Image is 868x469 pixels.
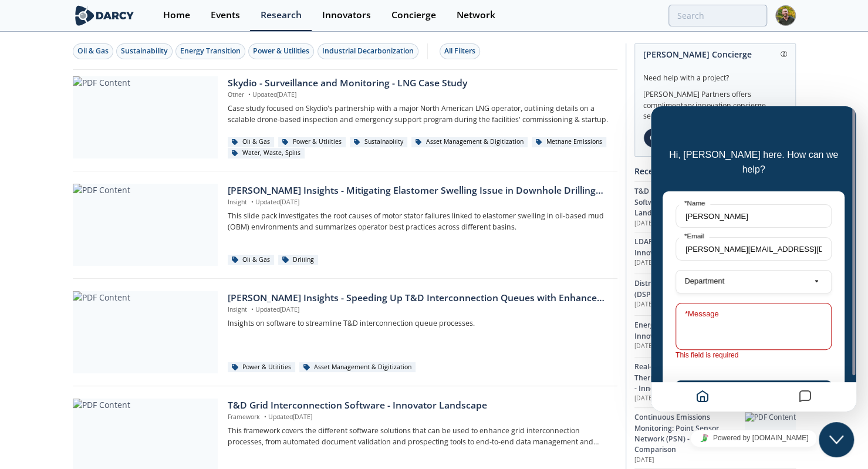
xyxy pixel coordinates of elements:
[634,455,745,465] p: [DATE]
[246,90,252,99] span: •
[634,394,745,403] p: [DATE]
[228,103,609,125] p: Case study focused on Skydio's partnership with a major North American LNG operator, outlining de...
[643,44,787,65] div: [PERSON_NAME] Concierge
[77,46,109,56] div: Oil & Gas
[163,11,190,20] div: Home
[228,318,609,329] p: Insights on software to streamline T&D interconnection queue processes.
[350,137,407,147] div: Sustainability
[228,291,609,305] div: [PERSON_NAME] Insights - Speeding Up T&D Interconnection Queues with Enhanced Software Solutions
[634,315,796,357] a: Energy System Modeling - Innovator Landscape [DATE] PDF Content
[228,426,609,447] p: This framework covers the different software solutions that can be used to enhance grid interconn...
[228,255,274,265] div: Oil & Gas
[775,5,796,26] img: Profile
[73,76,617,158] a: PDF Content Skydio - Surveillance and Monitoring - LNG Case Study Other •Updated[DATE] Case study...
[634,412,745,455] div: Continuous Emissions Monitoring: Point Sensor Network (PSN) - Innovator Comparison
[228,148,305,158] div: Water, Waste, Spills
[278,137,346,147] div: Power & Utilities
[249,305,255,313] span: •
[634,181,796,232] a: T&D Grid Interconnection Software - Innovator Landscape [DATE] PDF Content
[228,413,609,422] p: Framework Updated [DATE]
[228,362,295,373] div: Power & Utilities
[180,46,241,56] div: Energy Transition
[73,43,113,59] button: Oil & Gas
[228,198,609,207] p: Insight Updated [DATE]
[228,184,609,198] div: [PERSON_NAME] Insights - Mitigating Elastomer Swelling Issue in Downhole Drilling Mud Motors
[228,305,609,315] p: Insight Updated [DATE]
[634,342,745,351] p: [DATE]
[391,11,436,20] div: Concierge
[253,46,309,56] div: Power & Utilities
[175,43,245,59] button: Energy Transition
[643,128,705,148] div: Get Started
[262,413,268,421] span: •
[228,137,274,147] div: Oil & Gas
[411,137,528,147] div: Asset Management & Digitization
[532,137,606,147] div: Methane Emissions
[73,291,617,373] a: PDF Content [PERSON_NAME] Insights - Speeding Up T&D Interconnection Queues with Enhanced Softwar...
[634,186,745,218] div: T&D Grid Interconnection Software - Innovator Landscape
[116,43,173,59] button: Sustainability
[819,422,856,457] iframe: chat widget
[211,11,240,20] div: Events
[322,11,371,20] div: Innovators
[73,184,617,266] a: PDF Content [PERSON_NAME] Insights - Mitigating Elastomer Swelling Issue in Downhole Drilling Mud...
[248,43,314,59] button: Power & Utilities
[322,46,414,56] div: Industrial Decarbonization
[228,211,609,232] p: This slide pack investigates the root causes of motor stator failures linked to elastomer swellin...
[634,357,796,407] a: Real-Time Resistivity Tools for Thermal Maturity Assessment - Innovator Comparison [DATE] PDF Con...
[643,65,787,83] div: Need help with a project?
[634,161,796,181] div: Recent Frameworks
[228,76,609,90] div: Skydio - Surveillance and Monitoring - LNG Case Study
[444,46,475,56] div: All Filters
[643,83,787,122] div: [PERSON_NAME] Partners offers complimentary innovation concierge services for all members.
[73,5,137,26] img: logo-wide.svg
[634,258,745,268] p: [DATE]
[634,300,745,309] p: [DATE]
[299,362,416,373] div: Asset Management & Digitization
[651,425,856,451] iframe: chat widget
[634,407,796,468] a: Continuous Emissions Monitoring: Point Sensor Network (PSN) - Innovator Comparison [DATE] PDF Con...
[228,90,609,100] p: Other Updated [DATE]
[634,320,745,342] div: Energy System Modeling - Innovator Landscape
[318,43,418,59] button: Industrial Decarbonization
[278,255,318,265] div: Drilling
[634,237,745,258] div: LDAR Management Platforms - Innovator Comparison
[651,106,856,411] iframe: chat widget
[261,11,302,20] div: Research
[121,46,168,56] div: Sustainability
[249,198,255,206] span: •
[668,5,767,26] input: Advanced Search
[634,219,745,228] p: [DATE]
[634,278,745,300] div: Distribution System Planning (DSP) - Innovator Landscape
[634,362,745,394] div: Real-Time Resistivity Tools for Thermal Maturity Assessment - Innovator Comparison
[228,399,609,413] div: T&D Grid Interconnection Software - Innovator Landscape
[440,43,480,59] button: All Filters
[634,232,796,274] a: LDAR Management Platforms - Innovator Comparison [DATE] PDF Content
[634,274,796,315] a: Distribution System Planning (DSP) - Innovator Landscape [DATE] PDF Content
[781,51,787,58] img: information.svg
[457,11,495,20] div: Network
